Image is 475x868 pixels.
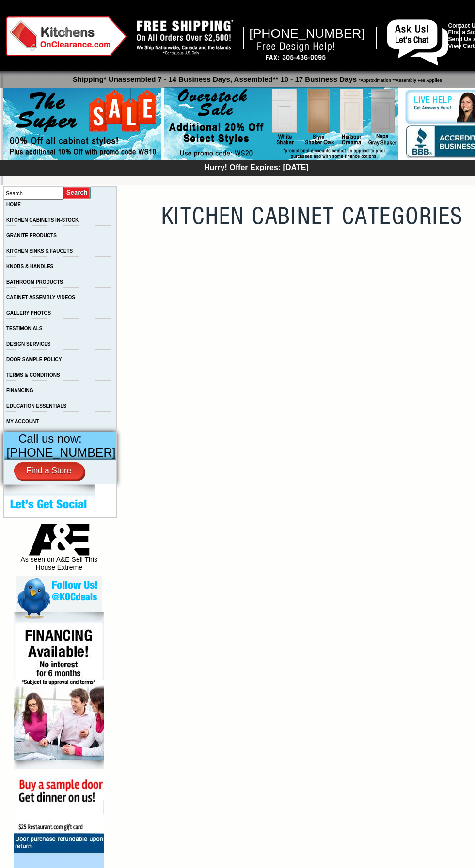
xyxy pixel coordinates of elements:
a: View Cart [448,43,475,49]
a: TERMS & CONDITIONS [6,372,60,378]
a: FINANCING [6,388,33,393]
span: *Approximation **Assembly Fee Applies [357,76,442,83]
input: Submit [63,186,91,200]
a: KNOBS & HANDLES [6,264,53,269]
a: GALLERY PHOTOS [6,310,51,316]
span: [PHONE_NUMBER] [7,446,116,459]
a: KITCHEN CABINETS IN-STOCK [6,217,79,223]
span: [PHONE_NUMBER] [249,26,365,41]
a: DOOR SAMPLE POLICY [6,357,62,362]
div: As seen on A&E Sell This House Extreme [16,524,102,576]
a: EDUCATION ESSENTIALS [6,403,66,409]
a: HOME [6,202,21,207]
a: TESTIMONIALS [6,326,42,331]
a: DESIGN SERVICES [6,341,51,347]
a: KITCHEN SINKS & FAUCETS [6,248,73,254]
a: MY ACCOUNT [6,419,39,424]
a: CABINET ASSEMBLY VIDEOS [6,295,75,300]
a: GRANITE PRODUCTS [6,233,57,238]
a: BATHROOM PRODUCTS [6,279,63,285]
span: Call us now: [18,432,82,445]
a: Find a Store [14,462,84,480]
img: Kitchens on Clearance Logo [6,16,127,56]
